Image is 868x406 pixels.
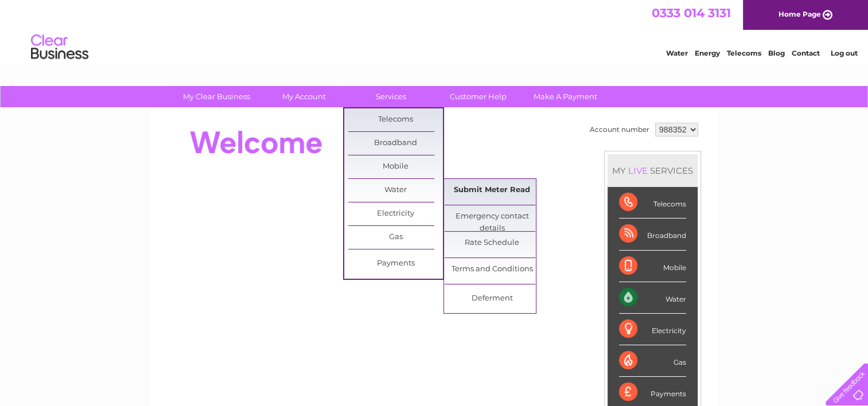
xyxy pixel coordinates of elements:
[256,86,351,107] a: My Account
[348,252,443,275] a: Payments
[830,49,857,57] a: Log out
[445,205,539,228] a: Emergency contact details
[445,258,539,281] a: Terms and Conditions
[445,287,539,310] a: Deferment
[768,49,785,57] a: Blog
[348,202,443,225] a: Electricity
[445,179,539,202] a: Submit Meter Read
[695,49,720,57] a: Energy
[619,314,686,345] div: Electricity
[619,282,686,314] div: Water
[587,120,652,139] td: Account number
[348,226,443,249] a: Gas
[518,86,613,107] a: Make A Payment
[348,108,443,131] a: Telecoms
[445,232,539,255] a: Rate Schedule
[619,345,686,377] div: Gas
[619,251,686,282] div: Mobile
[30,30,89,65] img: logo.png
[348,179,443,202] a: Water
[626,165,650,176] div: LIVE
[792,49,820,57] a: Contact
[344,86,438,107] a: Services
[608,154,698,187] div: MY SERVICES
[348,155,443,178] a: Mobile
[619,187,686,218] div: Telecoms
[169,86,264,107] a: My Clear Business
[619,218,686,250] div: Broadband
[431,86,526,107] a: Customer Help
[727,49,761,57] a: Telecoms
[348,132,443,155] a: Broadband
[164,6,706,56] div: Clear Business is a trading name of Verastar Limited (registered in [GEOGRAPHIC_DATA] No. 3667643...
[666,49,688,57] a: Water
[652,6,731,20] a: 0333 014 3131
